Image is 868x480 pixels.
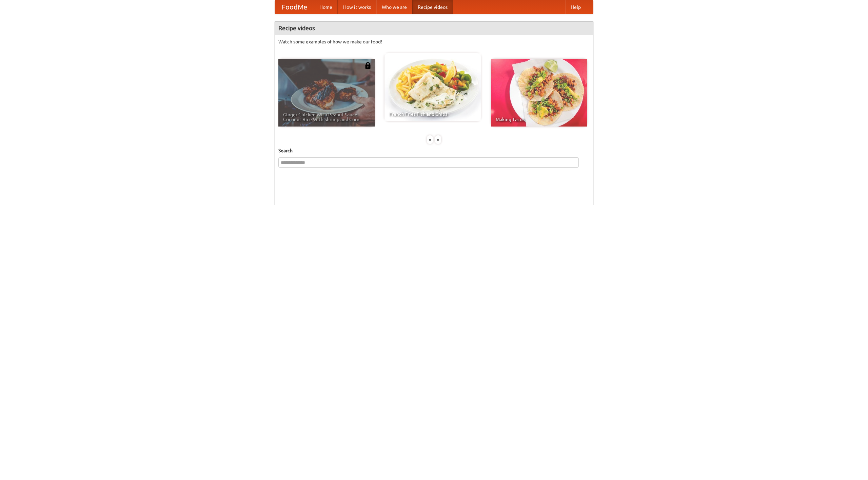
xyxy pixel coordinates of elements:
p: Watch some examples of how we make our food! [278,38,590,45]
a: Recipe videos [412,0,453,14]
a: Making Tacos [491,59,587,127]
div: » [435,135,441,144]
div: « [427,135,433,144]
a: French Fries Fish and Chips [384,53,481,121]
a: Home [314,0,338,14]
a: FoodMe [275,0,314,14]
h4: Recipe videos [275,21,593,35]
span: Making Tacos [496,117,583,122]
a: Help [565,0,586,14]
a: Who we are [376,0,412,14]
img: 483408.png [364,62,371,69]
span: French Fries Fish and Chips [389,112,476,116]
h5: Search [278,147,590,154]
a: How it works [338,0,376,14]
